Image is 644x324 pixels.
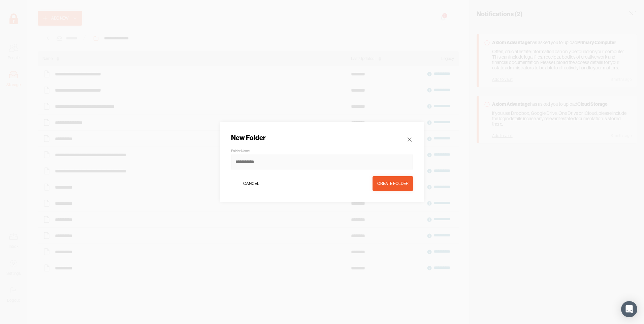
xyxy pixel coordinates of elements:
div: Open Intercom Messenger [621,301,637,317]
div: Folder Name [231,149,250,153]
div: Cancel [243,180,259,187]
div: Create Folder [377,180,409,187]
div: New Folder [231,133,266,142]
button: Create Folder [373,176,413,191]
button: Cancel [231,176,271,191]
